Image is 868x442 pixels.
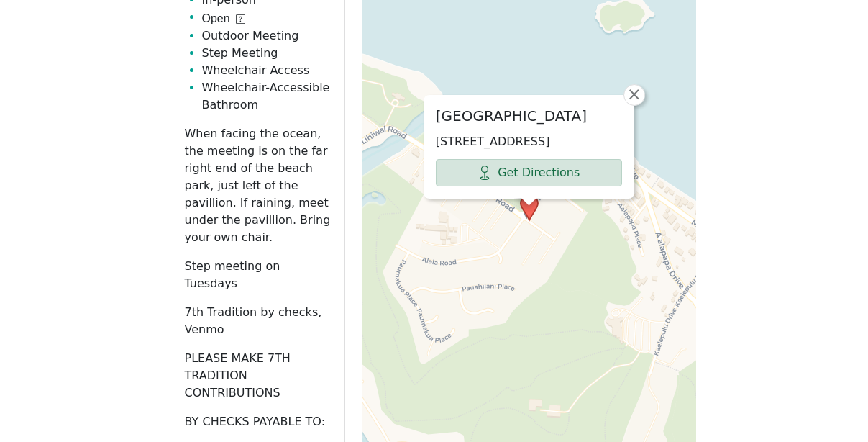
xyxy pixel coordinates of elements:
span: × [627,86,641,103]
li: Wheelchair-Accessible Bathroom [202,79,333,114]
a: Get Directions [436,159,622,186]
p: Step meeting on Tuesdays [185,258,333,292]
p: 7th Tradition by checks, Venmo [185,304,333,338]
li: Wheelchair Access [202,62,333,79]
h2: [GEOGRAPHIC_DATA] [436,107,622,125]
li: Outdoor Meeting [202,27,333,45]
p: PLEASE MAKE 7TH TRADITION CONTRIBUTIONS [185,350,333,402]
p: [STREET_ADDRESS] [436,133,622,150]
p: BY CHECKS PAYABLE TO: [185,413,333,430]
li: Step Meeting [202,45,333,62]
a: Close popup [623,84,645,106]
span: Open [202,10,230,27]
button: Open [202,10,245,27]
p: When facing the ocean, the meeting is on the far right end of the beach park, just left of the pa... [185,125,333,246]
